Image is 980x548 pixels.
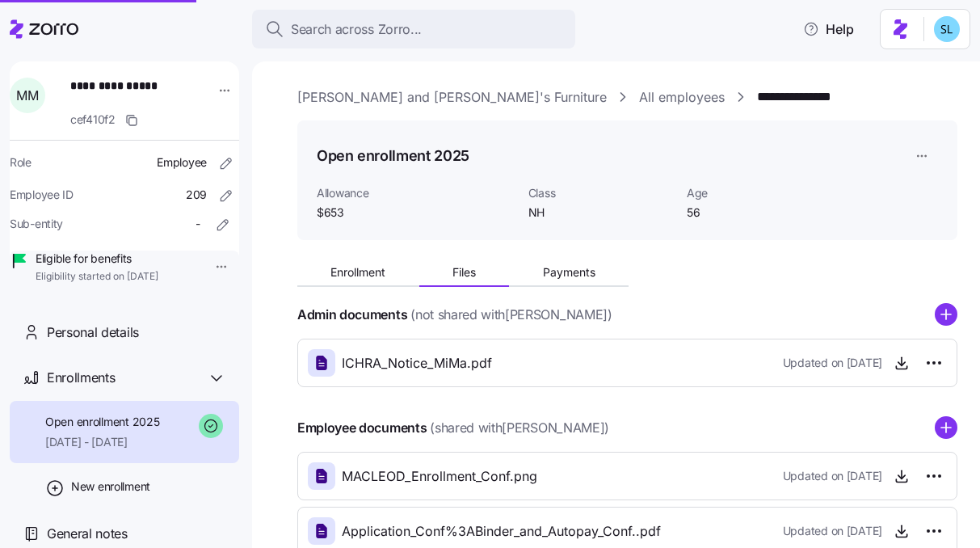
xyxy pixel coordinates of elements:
[45,414,159,430] span: Open enrollment 2025
[783,468,882,484] span: Updated on [DATE]
[934,16,960,42] img: 7c620d928e46699fcfb78cede4daf1d1
[687,204,832,221] span: 56
[935,303,957,326] svg: add icon
[687,185,832,201] span: Age
[342,353,492,373] span: ICHRA_Notice_MiMa.pdf
[47,322,139,343] span: Personal details
[783,355,882,371] span: Updated on [DATE]
[317,185,515,201] span: Allowance
[10,187,74,203] span: Employee ID
[297,306,407,324] h4: Admin documents
[16,89,38,102] span: M M
[297,419,427,437] h4: Employee documents
[47,368,115,388] span: Enrollments
[528,185,674,201] span: Class
[36,270,158,284] span: Eligibility started on [DATE]
[342,521,661,542] span: Application_Conf%3ABinder_and_Autopay_Conf..pdf
[10,216,63,232] span: Sub-entity
[70,112,116,128] span: cef410f2
[790,13,867,45] button: Help
[452,267,476,278] span: Files
[528,204,674,221] span: NH
[317,145,469,166] h1: Open enrollment 2025
[639,87,725,107] a: All employees
[71,478,150,495] span: New enrollment
[317,204,515,221] span: $653
[196,216,200,232] span: -
[330,267,385,278] span: Enrollment
[430,418,609,438] span: (shared with [PERSON_NAME] )
[252,10,575,48] button: Search across Zorro...
[47,524,128,544] span: General notes
[36,251,158,267] span: Eligible for benefits
[803,19,854,39] span: Help
[783,523,882,539] span: Updated on [DATE]
[157,154,207,171] span: Employee
[935,416,957,439] svg: add icon
[186,187,207,203] span: 209
[45,434,159,450] span: [DATE] - [DATE]
[291,19,422,40] span: Search across Zorro...
[10,154,32,171] span: Role
[410,305,612,325] span: (not shared with [PERSON_NAME] )
[342,466,537,487] span: MACLEOD_Enrollment_Conf.png
[543,267,595,278] span: Payments
[297,87,607,107] a: [PERSON_NAME] and [PERSON_NAME]'s Furniture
